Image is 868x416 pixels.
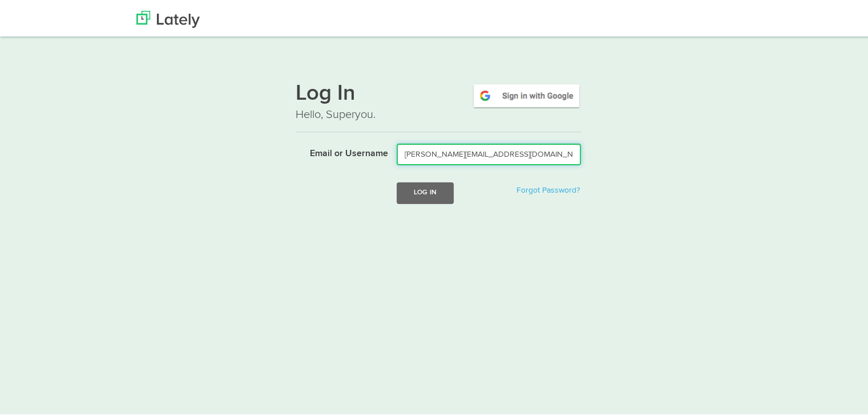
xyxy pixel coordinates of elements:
[287,141,388,158] label: Email or Username
[472,80,581,107] img: google-signin.png
[397,141,581,163] input: Email or Username
[136,9,200,26] img: Lately
[296,104,581,121] p: Hello, Superyou.
[296,80,581,104] h1: Log In
[397,180,454,201] button: Log In
[516,184,580,192] a: Forgot Password?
